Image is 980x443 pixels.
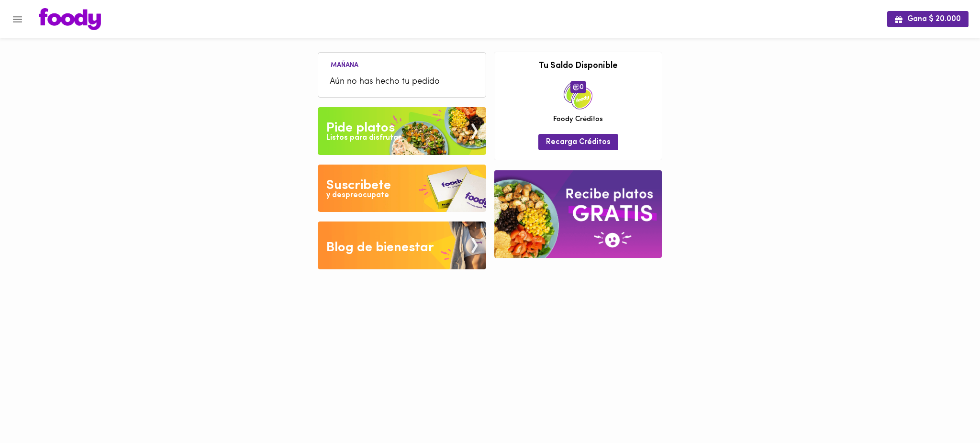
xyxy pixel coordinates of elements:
span: 0 [570,81,586,93]
span: Aún no has hecho tu pedido [330,76,474,89]
div: Blog de bienestar [326,238,434,257]
img: referral-banner.png [494,170,662,258]
span: Gana $ 20.000 [895,15,961,24]
div: y despreocupate [326,190,389,201]
div: Listos para disfrutar [326,133,401,144]
div: Pide platos [326,119,395,138]
img: credits-package.png [564,81,592,110]
button: Recarga Créditos [538,134,618,150]
div: Suscribete [326,176,391,195]
img: Disfruta bajar de peso [318,165,486,212]
button: Gana $ 20.000 [887,11,969,27]
li: Mañana [323,60,366,69]
img: Pide un Platos [318,107,486,155]
span: Foody Créditos [553,114,603,124]
img: Blog de bienestar [318,221,486,269]
img: foody-creditos.png [573,84,579,90]
button: Menu [6,8,29,31]
img: logo.png [39,8,101,30]
h3: Tu Saldo Disponible [501,62,655,71]
span: Recarga Créditos [546,138,611,147]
